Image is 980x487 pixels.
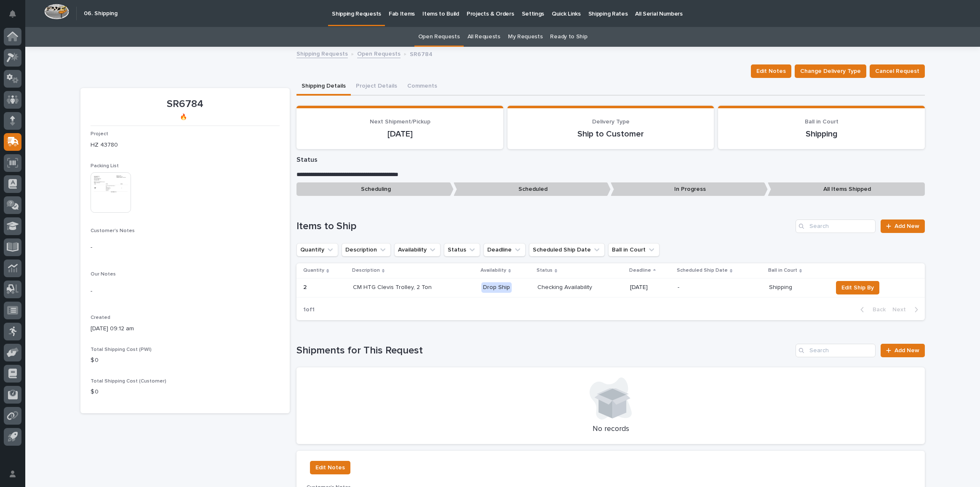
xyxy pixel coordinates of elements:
[678,284,762,291] p: -
[889,306,925,313] button: Next
[796,219,876,233] input: Search
[895,223,919,229] span: Add New
[307,129,493,139] p: [DATE]
[44,4,69,19] img: Workspace Logo
[4,5,21,23] button: Notifications
[91,141,280,150] p: HZ 43780
[768,266,797,275] p: Ball in Court
[353,284,475,291] p: CM HTG Clevis Trolley, 2 Ton
[483,243,526,257] button: Deadline
[296,156,925,164] p: Status
[875,66,919,76] span: Cancel Request
[805,119,838,125] span: Ball in Court
[296,78,351,96] button: Shipping Details
[728,129,915,139] p: Shipping
[796,344,876,357] input: Search
[592,119,630,125] span: Delivery Type
[91,315,110,320] span: Created
[91,114,276,121] p: 🔥
[608,243,660,257] button: Ball in Court
[303,282,308,291] p: 2
[892,306,911,313] span: Next
[91,324,280,333] p: [DATE] 09:12 am
[870,64,925,78] button: Cancel Request
[91,379,166,384] span: Total Shipping Cost (Customer)
[91,228,135,233] span: Customer's Notes
[91,272,116,277] span: Our Notes
[402,78,442,96] button: Comments
[91,131,108,136] span: Project
[303,266,324,275] p: Quantity
[315,463,345,473] span: Edit Notes
[91,98,280,110] p: SR6784
[537,266,553,275] p: Status
[481,266,506,275] p: Availability
[881,219,925,233] a: Add New
[370,119,430,125] span: Next Shipment/Pickup
[611,182,768,196] p: In Progress
[418,27,460,47] a: Open Requests
[296,182,454,196] p: Scheduling
[630,284,671,291] p: [DATE]
[444,243,480,257] button: Status
[310,461,350,474] button: Edit Notes
[296,300,321,320] p: 1 of 1
[537,284,623,291] p: Checking Availability
[800,66,861,76] span: Change Delivery Type
[854,306,889,313] button: Back
[307,425,915,434] p: No records
[84,10,117,17] h2: 06. Shipping
[868,306,886,313] span: Back
[296,278,925,297] tr: 22 CM HTG Clevis Trolley, 2 TonDrop ShipChecking Availability[DATE]-ShippingEdit Ship By
[550,27,587,47] a: Ready to Ship
[508,27,543,47] a: My Requests
[518,129,704,139] p: Ship to Customer
[296,345,792,357] h1: Shipments for This Request
[751,64,791,78] button: Edit Notes
[296,48,348,58] a: Shipping Requests
[342,243,391,257] button: Description
[454,182,611,196] p: Scheduled
[91,163,119,169] span: Packing List
[351,78,402,96] button: Project Details
[410,49,433,58] p: SR6784
[895,348,919,353] span: Add New
[881,344,925,357] a: Add New
[357,48,401,58] a: Open Requests
[629,266,651,275] p: Deadline
[467,27,500,47] a: All Requests
[91,356,280,365] p: $ 0
[91,243,280,252] p: -
[768,182,925,196] p: All Items Shipped
[756,66,786,76] span: Edit Notes
[296,243,338,257] button: Quantity
[296,220,792,233] h1: Items to Ship
[394,243,441,257] button: Availability
[91,388,280,396] p: $ 0
[677,266,728,275] p: Scheduled Ship Date
[795,64,866,78] button: Change Delivery Type
[352,266,380,275] p: Description
[11,10,21,24] div: Notifications
[91,347,152,352] span: Total Shipping Cost (PWI)
[481,282,512,293] div: Drop Ship
[529,243,605,257] button: Scheduled Ship Date
[836,281,879,294] button: Edit Ship By
[91,287,280,296] p: -
[769,284,826,291] p: Shipping
[841,283,874,293] span: Edit Ship By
